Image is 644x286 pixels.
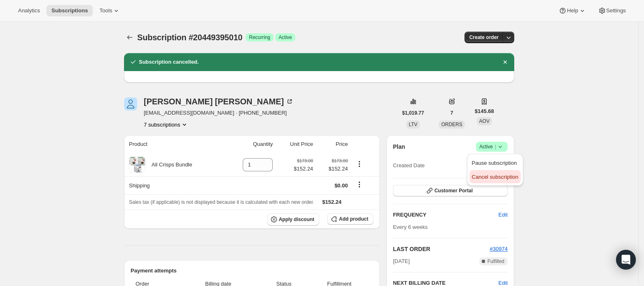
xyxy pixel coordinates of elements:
th: Product [124,135,225,153]
th: Quantity [225,135,276,153]
span: Active [479,143,504,151]
button: Tools [94,5,125,16]
h2: FREQUENCY [393,211,499,219]
button: Pause subscription [469,156,521,169]
span: Help [567,7,578,14]
th: Unit Price [275,135,315,153]
button: Product actions [353,159,366,168]
button: Cancel subscription [469,170,521,183]
span: Active [278,34,292,41]
th: Price [315,135,350,153]
button: Settings [593,5,631,16]
span: $145.68 [475,107,494,115]
span: [EMAIL_ADDRESS][DOMAIN_NAME] · [PHONE_NUMBER] [144,109,294,117]
span: Settings [606,7,626,14]
button: Edit [494,208,513,221]
button: Create order [465,32,504,43]
span: [DATE] [393,257,410,265]
button: Subscriptions [124,32,136,43]
div: All Crisps Bundle [145,161,192,169]
button: Help [554,5,591,16]
span: Created Date [393,161,425,170]
button: Analytics [13,5,45,16]
span: DAVID STUBING [124,97,137,111]
small: $173.00 [332,158,348,163]
th: Shipping [124,176,225,194]
h2: LAST ORDER [393,245,490,253]
span: ORDERS [441,122,462,127]
span: Edit [499,211,508,219]
span: Customer Portal [435,187,473,194]
span: Recurring [249,34,270,41]
div: [PERSON_NAME] [PERSON_NAME] [144,97,294,106]
button: Product actions [144,120,189,129]
span: Subscriptions [51,7,88,14]
span: Apply discount [279,216,315,223]
button: Dismiss notification [499,56,511,68]
span: $0.00 [334,182,348,189]
button: Customer Portal [393,185,508,196]
span: 7 [451,110,453,116]
span: $152.24 [294,165,313,173]
h2: Subscription cancelled. [139,58,199,66]
span: LTV [409,122,417,127]
span: | [495,143,496,150]
span: Fulfilled [488,258,504,265]
button: Shipping actions [353,180,366,189]
span: $152.24 [318,165,348,173]
h2: Plan [393,143,405,151]
span: $152.24 [322,199,342,205]
span: AOV [479,118,490,124]
span: Subscription #20449395010 [137,33,242,42]
h2: Payment attempts [131,267,373,275]
button: Apply discount [267,213,320,226]
button: Subscriptions [46,5,93,16]
span: Analytics [18,7,40,14]
a: #30974 [490,246,508,252]
span: Every 6 weeks [393,224,428,230]
button: #30974 [490,245,508,253]
img: product img [129,157,145,173]
span: $1,019.77 [402,110,424,116]
span: Create order [469,34,499,41]
button: Add product [327,213,373,225]
span: Sales tax (if applicable) is not displayed because it is calculated with each new order. [129,199,314,205]
span: Tools [99,7,112,14]
button: $1,019.77 [397,107,429,119]
div: Open Intercom Messenger [616,250,636,270]
small: $173.00 [297,158,313,163]
span: Add product [339,216,368,222]
span: Pause subscription [472,160,517,166]
button: 7 [446,107,458,119]
span: Cancel subscription [472,174,518,180]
